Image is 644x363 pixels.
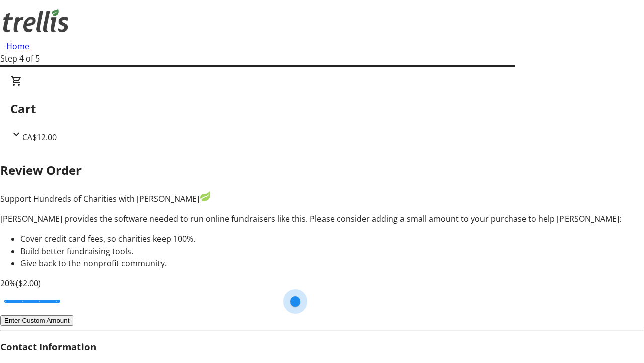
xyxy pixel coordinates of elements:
[10,75,634,143] div: CartCA$12.00
[20,233,644,245] li: Cover credit card fees, so charities keep 100%.
[20,257,644,269] li: Give back to the nonprofit community.
[20,245,644,257] li: Build better fundraising tools.
[22,132,57,143] span: CA$12.00
[10,100,634,118] h2: Cart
